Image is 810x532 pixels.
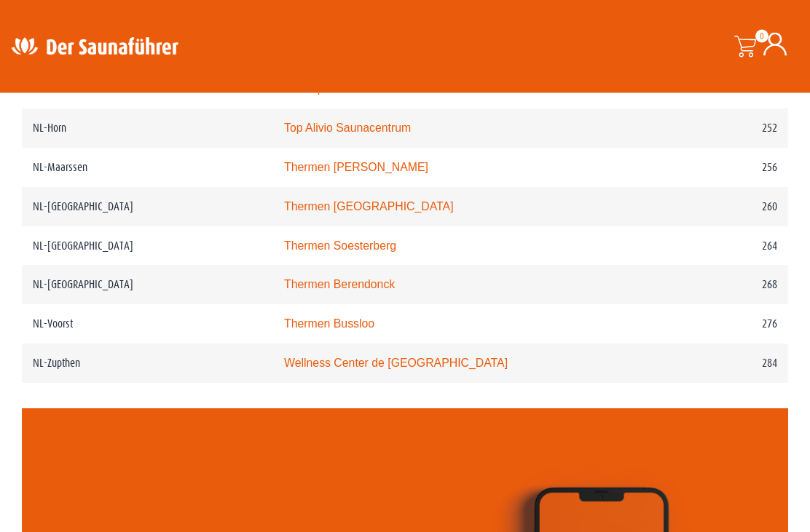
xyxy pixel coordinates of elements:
td: 284 [650,344,788,384]
td: NL-Voorst [22,305,273,344]
td: NL-[GEOGRAPHIC_DATA] [22,188,273,227]
td: NL-[GEOGRAPHIC_DATA] [22,266,273,305]
a: Thermen Berendonck [284,279,395,291]
a: Thermen [PERSON_NAME] [284,162,428,174]
a: Top Alivio Saunacentrum [284,122,411,135]
a: Wellness Center de [GEOGRAPHIC_DATA] [284,357,508,370]
td: 260 [650,188,788,227]
span: 0 [755,30,768,43]
td: 268 [650,266,788,305]
a: Thermen Soesterberg [284,240,396,253]
td: 252 [650,109,788,148]
td: NL-Zupthen [22,344,273,384]
td: NL-Horn [22,109,273,148]
td: 256 [650,148,788,188]
a: Thermen [GEOGRAPHIC_DATA] [284,201,454,213]
td: 276 [650,305,788,344]
td: NL-[GEOGRAPHIC_DATA] [22,227,273,266]
a: Thermen Bussloo [284,318,374,330]
td: NL-Maarssen [22,148,273,188]
td: 264 [650,227,788,266]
